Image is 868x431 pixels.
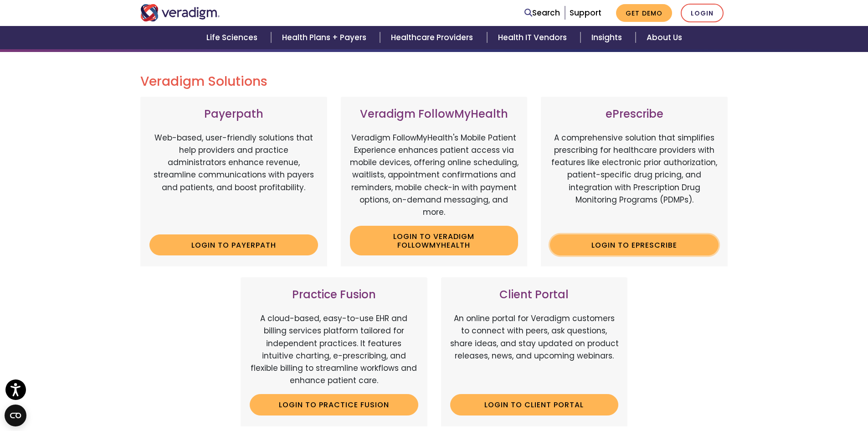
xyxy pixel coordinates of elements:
h2: Veradigm Solutions [140,74,728,89]
h3: Client Portal [450,288,619,301]
a: Get Demo [616,4,672,22]
a: Insights [580,26,636,49]
h3: Payerpath [149,108,318,121]
button: Open CMP widget [5,405,26,426]
a: Health Plans + Payers [271,26,380,49]
a: Login [681,4,724,22]
h3: Practice Fusion [250,288,418,301]
a: About Us [636,26,693,49]
a: Healthcare Providers [380,26,487,49]
h3: Veradigm FollowMyHealth [350,108,519,121]
a: Login to Payerpath [149,234,318,255]
p: Veradigm FollowMyHealth's Mobile Patient Experience enhances patient access via mobile devices, o... [350,132,519,218]
a: Login to Practice Fusion [250,394,418,415]
a: Login to ePrescribe [550,234,719,255]
p: Web-based, user-friendly solutions that help providers and practice administrators enhance revenu... [149,132,318,228]
a: Health IT Vendors [487,26,580,49]
img: Veradigm logo [140,4,220,21]
p: An online portal for Veradigm customers to connect with peers, ask questions, share ideas, and st... [450,312,619,387]
a: Login to Veradigm FollowMyHealth [350,226,519,255]
a: Support [570,7,601,18]
a: Login to Client Portal [450,394,619,415]
a: Search [524,7,560,19]
iframe: Drift Chat Widget [804,404,857,420]
p: A cloud-based, easy-to-use EHR and billing services platform tailored for independent practices. ... [250,312,418,387]
a: Life Sciences [195,26,271,49]
p: A comprehensive solution that simplifies prescribing for healthcare providers with features like ... [550,132,719,228]
h3: ePrescribe [550,108,719,121]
